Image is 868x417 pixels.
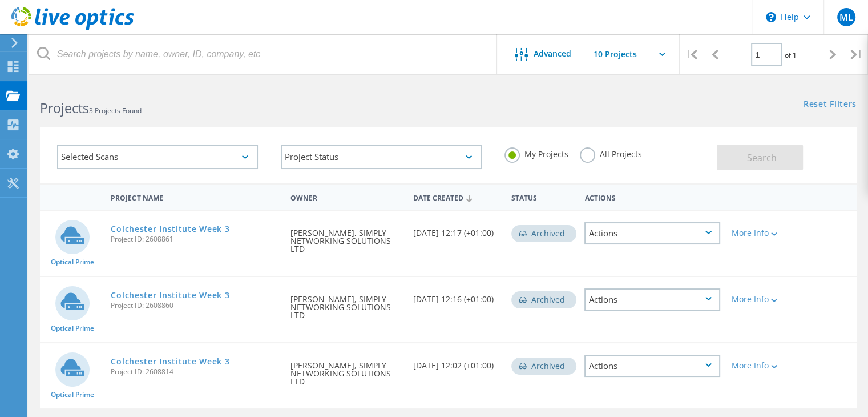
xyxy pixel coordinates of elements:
[111,291,229,299] a: Colchester Institute Week 3
[57,145,258,169] div: Selected Scans
[579,186,726,207] div: Actions
[407,211,506,248] div: [DATE] 12:17 (+01:00)
[580,147,642,158] label: All Projects
[804,100,857,110] a: Reset Filters
[732,229,785,237] div: More Info
[51,259,94,266] span: Optical Prime
[584,288,720,311] div: Actions
[511,358,576,375] div: Archived
[732,362,785,370] div: More Info
[839,13,853,22] span: ML
[534,50,571,58] span: Advanced
[11,24,134,32] a: Live Optics Dashboard
[29,34,498,74] input: Search projects by name, owner, ID, company, etc
[747,151,777,164] span: Search
[717,145,803,170] button: Search
[111,368,279,375] span: Project ID: 2608814
[407,277,506,315] div: [DATE] 12:16 (+01:00)
[281,145,482,169] div: Project Status
[511,291,576,308] div: Archived
[89,106,142,115] span: 3 Projects Found
[105,186,285,207] div: Project Name
[285,186,407,207] div: Owner
[407,343,506,381] div: [DATE] 12:02 (+01:00)
[506,186,579,207] div: Status
[111,236,279,243] span: Project ID: 2608861
[766,12,776,22] svg: \n
[511,225,576,242] div: Archived
[845,34,868,75] div: |
[285,343,407,397] div: [PERSON_NAME], SIMPLY NETWORKING SOLUTIONS LTD
[732,295,785,303] div: More Info
[504,147,568,158] label: My Projects
[111,225,229,233] a: Colchester Institute Week 3
[584,222,720,244] div: Actions
[285,211,407,264] div: [PERSON_NAME], SIMPLY NETWORKING SOLUTIONS LTD
[51,391,94,398] span: Optical Prime
[785,50,797,60] span: of 1
[285,277,407,331] div: [PERSON_NAME], SIMPLY NETWORKING SOLUTIONS LTD
[680,34,703,75] div: |
[584,355,720,377] div: Actions
[111,302,279,309] span: Project ID: 2608860
[51,325,94,332] span: Optical Prime
[407,186,506,208] div: Date Created
[111,358,229,366] a: Colchester Institute Week 3
[40,99,89,117] b: Projects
